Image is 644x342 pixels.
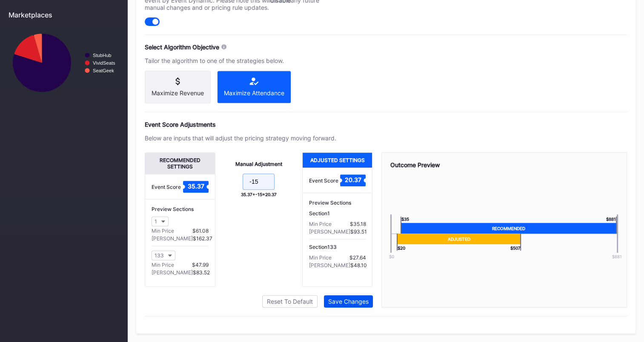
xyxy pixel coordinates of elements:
div: [PERSON_NAME] [309,262,350,268]
div: $83.52 [193,269,210,276]
div: Min Price [152,262,174,268]
div: 35.37 + -15 = 20.37 [241,192,277,197]
button: 1 [152,217,169,226]
button: 133 [152,251,175,260]
div: Maximize Revenue [152,89,204,97]
div: $27.64 [349,254,366,261]
div: [PERSON_NAME] [152,269,193,276]
div: [PERSON_NAME] [309,228,350,235]
div: 133 [155,252,164,259]
div: $ 20 [397,244,405,251]
div: Tailor the algorithm to one of the strategies below. [145,57,336,64]
div: Save Changes [328,298,369,305]
text: SeatGeek [93,68,114,73]
div: $61.08 [192,228,209,234]
div: $48.10 [350,262,367,268]
div: [PERSON_NAME] [152,235,193,242]
text: VividSeats [93,60,115,66]
text: 20.37 [345,176,361,183]
button: Save Changes [324,295,373,308]
div: Maximize Attendance [224,89,284,97]
div: Section 1 [309,210,366,217]
div: $ 881 [602,254,632,259]
div: $ 35 [401,217,409,223]
svg: Chart title [9,26,119,100]
div: Min Price [309,221,332,227]
div: Below are inputs that will adjust the pricing strategy moving forward. [145,134,336,142]
div: $0 [377,254,406,259]
div: Preview Sections [152,206,209,212]
text: 35.37 [187,182,204,190]
div: Manual Adjustment [235,161,282,167]
div: $93.51 [350,228,367,235]
text: StubHub [93,53,112,58]
div: Section 133 [309,244,366,250]
div: Min Price [309,254,332,261]
div: Event Score [309,177,338,184]
div: $162.37 [193,235,212,242]
div: Adjusted Settings [303,153,372,168]
div: Marketplaces [9,11,119,19]
div: Select Algorithm Objective [145,43,219,51]
div: Reset To Default [267,298,313,305]
div: Recommended Settings [145,153,215,174]
div: Event Score [152,184,181,190]
button: Reset To Default [262,295,318,308]
div: Outcome Preview [390,161,618,168]
div: Event Score Adjustments [145,121,627,128]
div: $47.99 [192,262,209,268]
div: $35.18 [349,221,366,227]
div: $ 507 [510,244,521,251]
div: 1 [155,218,157,225]
div: Min Price [152,228,174,234]
div: $ 881 [606,217,617,223]
div: Recommended [401,223,617,234]
div: Preview Sections [309,199,366,206]
div: Adjusted [397,234,521,244]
